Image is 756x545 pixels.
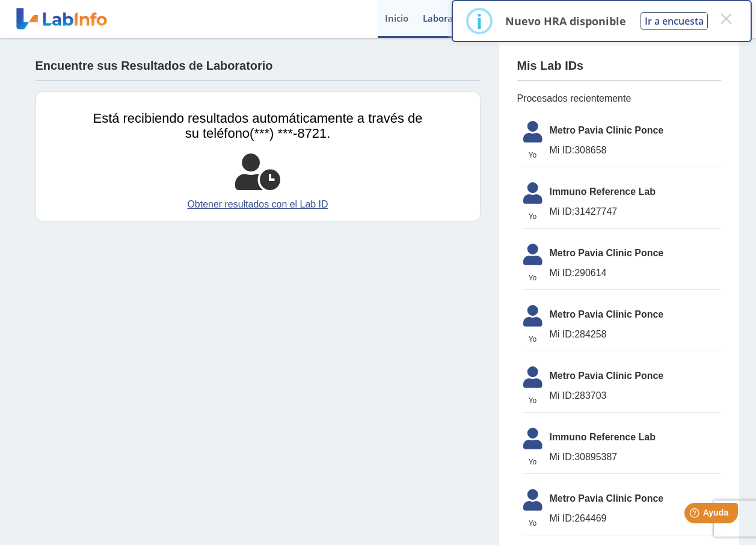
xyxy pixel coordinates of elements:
[517,91,721,106] span: Procesados recientemente
[550,329,575,339] span: Mi ID:
[516,334,550,345] span: Yo
[550,369,721,383] span: Metro Pavia Clinic Ponce
[93,111,423,141] span: Está recibiendo resultados automáticamente a través de su teléfono
[550,246,721,260] span: Metro Pavia Clinic Ponce
[516,457,550,467] span: Yo
[550,327,721,342] span: 284258
[476,10,482,32] div: i
[516,518,550,529] span: Yo
[550,430,721,445] span: Immuno Reference Lab
[641,12,708,30] button: Ir a encuesta
[550,206,575,217] span: Mi ID:
[35,59,273,73] h4: Encuentre sus Resultados de Laboratorio
[550,491,721,506] span: Metro Pavia Clinic Ponce
[550,143,721,158] span: 308658
[550,450,721,464] span: 30895387
[550,513,575,523] span: Mi ID:
[505,14,626,28] p: Nuevo HRA disponible
[93,197,423,212] a: Obtener resultados con el Lab ID
[550,389,721,403] span: 283703
[550,145,575,155] span: Mi ID:
[516,150,550,161] span: Yo
[516,395,550,406] span: Yo
[550,268,575,278] span: Mi ID:
[516,272,550,283] span: Yo
[516,211,550,222] span: Yo
[550,205,721,219] span: 31427747
[649,498,743,532] iframe: Help widget launcher
[550,185,721,199] span: Immuno Reference Lab
[550,511,721,526] span: 264469
[550,266,721,280] span: 290614
[550,452,575,462] span: Mi ID:
[550,123,721,138] span: Metro Pavia Clinic Ponce
[550,307,721,322] span: Metro Pavia Clinic Ponce
[517,59,584,73] h4: Mis Lab IDs
[715,8,737,29] button: Close this dialog
[550,390,575,401] span: Mi ID:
